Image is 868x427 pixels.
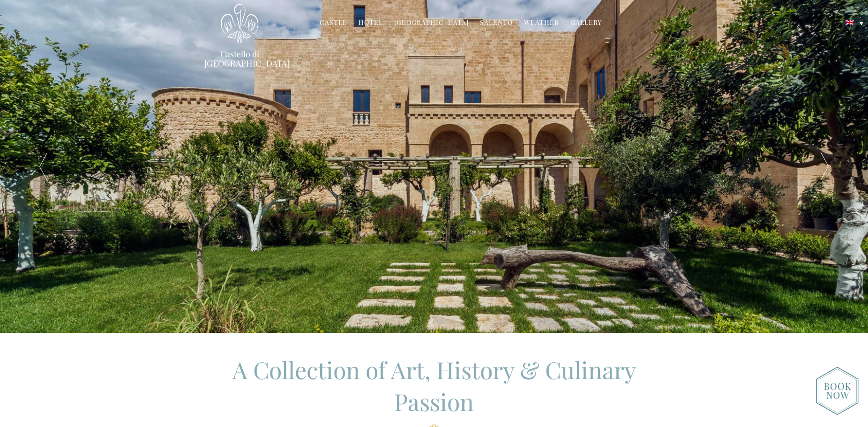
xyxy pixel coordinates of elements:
span: A Collection of Art, History & Culinary Passion [232,354,636,417]
img: English [846,20,854,25]
a: Salento [480,18,513,29]
a: Castle [320,18,347,29]
img: Castello di Ugento [221,4,258,44]
a: Castello di [GEOGRAPHIC_DATA] [204,49,275,68]
a: Hotel [359,18,383,29]
img: new-booknow.png [816,367,859,415]
a: [GEOGRAPHIC_DATA] [394,18,469,29]
a: Gallery [570,18,602,29]
a: Weather [524,18,559,29]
